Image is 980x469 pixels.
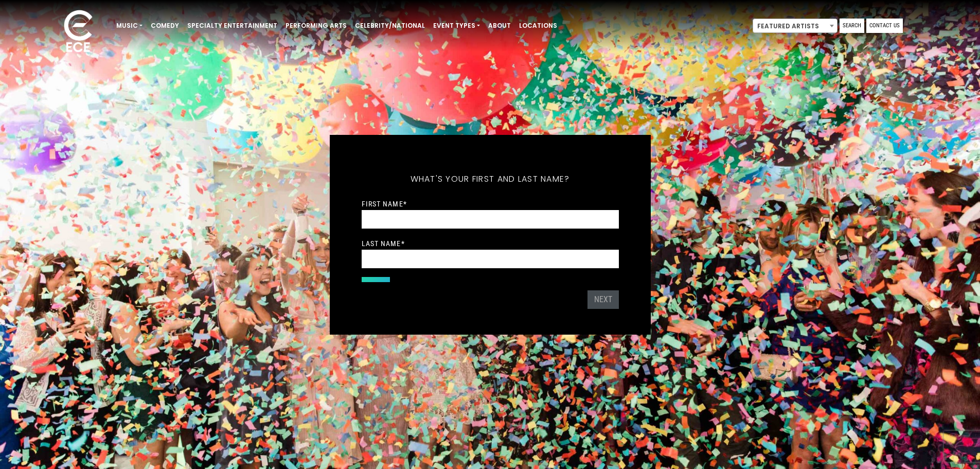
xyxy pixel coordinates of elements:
[840,19,864,33] a: Search
[362,199,407,209] label: First Name
[281,17,351,34] a: Performing Arts
[515,17,561,34] a: Locations
[52,7,104,57] img: ece_new_logo_whitev2-1.png
[351,17,429,34] a: Celebrity/National
[753,19,838,33] span: Featured Artists
[183,17,281,34] a: Specialty Entertainment
[362,161,619,198] h5: What's your first and last name?
[484,17,515,34] a: About
[753,19,837,33] span: Featured Artists
[429,17,484,34] a: Event Types
[362,239,405,248] label: Last Name
[866,19,903,33] a: Contact Us
[112,17,147,34] a: Music
[147,17,183,34] a: Comedy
